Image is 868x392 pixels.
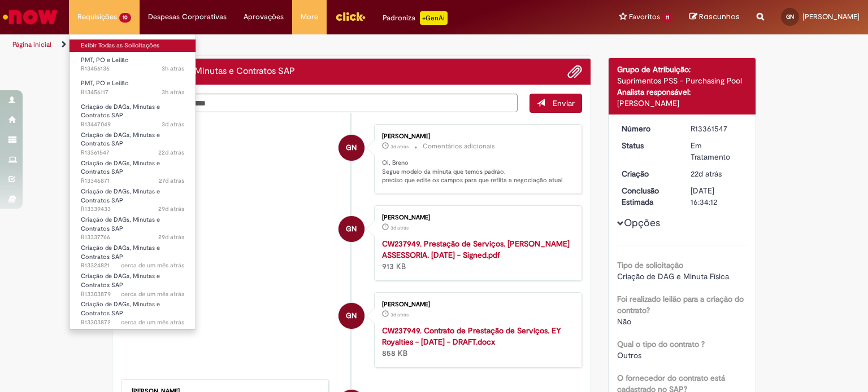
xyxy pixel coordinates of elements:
[423,142,495,151] small: Comentários adicionais
[383,11,448,25] div: Padroniza
[162,64,184,73] span: 3h atrás
[617,75,748,86] div: Suprimentos PSS - Purchasing Pool
[158,233,184,241] time: 30/07/2025 14:03:21
[121,67,295,77] h2: Criação de DAGs, Minutas e Contratos SAP Histórico de tíquete
[81,318,184,327] span: R13303872
[617,350,641,360] span: Outros
[244,11,284,23] span: Aprovações
[382,133,570,140] div: [PERSON_NAME]
[162,64,184,73] time: 28/08/2025 09:24:22
[382,239,570,260] strong: CW237949. Prestação de Serviços. [PERSON_NAME] ASSESSORIA. [DATE] - Signed.pdf
[335,8,366,25] img: click_logo_yellow_360x200.png
[390,224,409,231] time: 25/08/2025 16:08:22
[617,271,729,281] span: Criação de DAG e Minuta Física
[530,94,582,113] button: Enviar
[613,140,683,151] dt: Status
[121,261,184,270] time: 25/07/2025 16:21:55
[699,11,740,22] span: Rascunhos
[390,143,409,150] time: 25/08/2025 16:09:10
[420,11,448,25] p: +GenAi
[81,244,160,261] span: Criação de DAGs, Minutas e Contratos SAP
[81,56,129,64] span: PMT, PO e Leilão
[691,169,722,179] span: 22d atrás
[70,157,196,182] a: Aberto R13346871 : Criação de DAGs, Minutas e Contratos SAP
[1,6,59,28] img: ServiceNow
[81,215,160,233] span: Criação de DAGs, Minutas e Contratos SAP
[691,169,722,179] time: 06/08/2025 19:09:47
[81,103,160,120] span: Criação de DAGs, Minutas e Contratos SAP
[691,123,743,134] div: R13361547
[119,13,131,23] span: 10
[159,177,184,185] span: 27d atrás
[301,11,318,23] span: More
[158,148,184,157] span: 22d atrás
[81,177,184,186] span: R13346871
[613,123,683,134] dt: Número
[81,300,160,318] span: Criação de DAGs, Minutas e Contratos SAP
[553,98,575,108] span: Enviar
[81,233,184,242] span: R13337766
[158,233,184,241] span: 29d atrás
[390,224,409,231] span: 3d atrás
[81,290,184,299] span: R13303879
[162,120,184,129] time: 26/08/2025 09:39:03
[159,177,184,185] time: 01/08/2025 16:44:28
[691,140,743,162] div: Em Tratamento
[70,186,196,210] a: Aberto R13339433 : Criação de DAGs, Minutas e Contratos SAP
[81,79,129,87] span: PMT, PO e Leilão
[70,242,196,266] a: Aberto R13324821 : Criação de DAGs, Minutas e Contratos SAP
[81,187,160,205] span: Criação de DAGs, Minutas e Contratos SAP
[691,168,743,179] div: 06/08/2025 19:09:47
[77,11,117,23] span: Requisições
[382,325,561,347] a: CW237949. Contrato de Prestação de Serviços. EY Royalties - [DATE] - DRAFT.docx
[81,88,184,97] span: R13456117
[390,143,409,150] span: 3d atrás
[70,298,196,323] a: Aberto R13303872 : Criação de DAGs, Minutas e Contratos SAP
[338,216,364,242] div: Giovanna Ferreira Nicolini
[81,261,184,270] span: R13324821
[81,120,184,129] span: R13447049
[70,101,196,125] a: Aberto R13447049 : Criação de DAGs, Minutas e Contratos SAP
[390,311,409,318] span: 3d atrás
[81,205,184,214] span: R13339433
[390,311,409,318] time: 25/08/2025 16:08:21
[81,131,160,148] span: Criação de DAGs, Minutas e Contratos SAP
[81,159,160,177] span: Criação de DAGs, Minutas e Contratos SAP
[121,94,518,113] textarea: Digite sua mensagem aqui...
[8,34,570,55] ul: Trilhas de página
[148,11,227,23] span: Despesas Corporativas
[613,168,683,179] dt: Criação
[162,88,184,96] span: 3h atrás
[158,205,184,213] span: 29d atrás
[121,318,184,327] span: cerca de um mês atrás
[662,13,672,23] span: 11
[70,77,196,98] a: Aberto R13456117 : PMT, PO e Leilão
[69,34,196,330] ul: Requisições
[121,318,184,327] time: 17/07/2025 19:35:45
[567,64,582,79] button: Adicionar anexos
[382,301,570,308] div: [PERSON_NAME]
[382,158,570,185] p: Oi, Breno Segue modelo da minuta que temos padrão. preciso que edite os campos para que reflita a...
[70,214,196,238] a: Aberto R13337766 : Criação de DAGs, Minutas e Contratos SAP
[617,294,744,315] b: Foi realizado leilão para a criação do contrato?
[158,205,184,213] time: 30/07/2025 19:28:44
[691,185,743,208] div: [DATE] 16:34:12
[121,261,184,270] span: cerca de um mês atrás
[802,12,860,21] span: [PERSON_NAME]
[382,325,570,359] div: 858 KB
[12,40,51,49] a: Página inicial
[70,270,196,294] a: Aberto R13303879 : Criação de DAGs, Minutas e Contratos SAP
[629,11,660,23] span: Favoritos
[346,302,357,329] span: GN
[81,272,160,289] span: Criação de DAGs, Minutas e Contratos SAP
[162,120,184,129] span: 3d atrás
[158,148,184,157] time: 06/08/2025 19:09:48
[617,260,683,270] b: Tipo de solicitação
[346,134,357,161] span: GN
[162,88,184,96] time: 28/08/2025 09:22:11
[70,54,196,75] a: Aberto R13456136 : PMT, PO e Leilão
[613,185,683,208] dt: Conclusão Estimada
[338,303,364,329] div: Giovanna Ferreira Nicolini
[121,290,184,298] span: cerca de um mês atrás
